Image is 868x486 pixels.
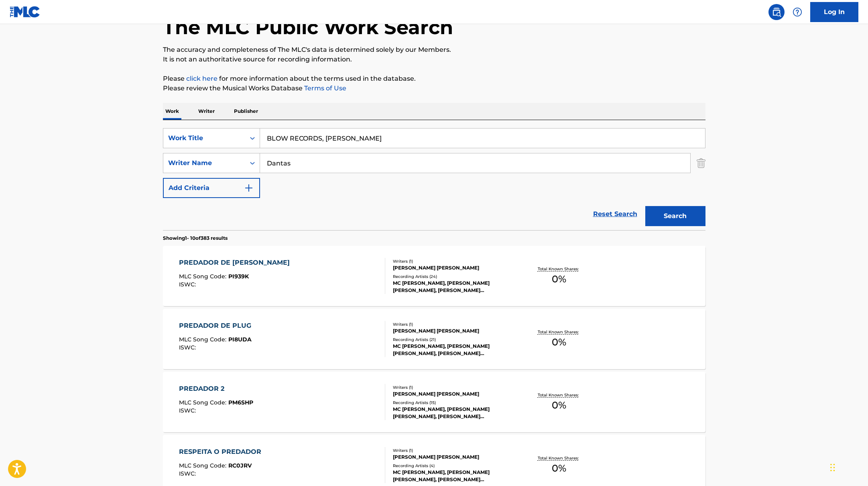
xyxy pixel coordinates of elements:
[228,336,252,343] span: PI8UDA
[538,329,581,335] p: Total Known Shares:
[552,398,566,412] span: 0 %
[196,103,217,120] p: Writer
[589,205,641,223] a: Reset Search
[163,55,705,64] p: It is not an authoritative source for recording information.
[163,372,705,432] a: PREDADOR 2MLC Song Code:PM6SHPISWC:Writers (1)[PERSON_NAME] [PERSON_NAME]Recording Artists (15)MC...
[163,235,228,242] p: Showing 1 - 10 of 383 results
[393,406,514,420] div: MC [PERSON_NAME], [PERSON_NAME] [PERSON_NAME], [PERSON_NAME] [PERSON_NAME], [PERSON_NAME] [PERSON...
[228,462,252,469] span: RC0JRV
[552,461,566,476] span: 0 %
[830,455,835,480] div: Drag
[168,158,240,168] div: Writer Name
[552,335,566,349] span: 0 %
[179,447,265,457] div: RESPEITA O PREDADOR
[163,74,705,84] p: Please for more information about the terms used in the database.
[163,246,705,306] a: PREDADOR DE [PERSON_NAME]MLC Song Code:PI939KISWC:Writers (1)[PERSON_NAME] [PERSON_NAME]Recording...
[393,274,514,280] div: Recording Artists ( 24 )
[393,384,514,390] div: Writers ( 1 )
[393,343,514,357] div: MC [PERSON_NAME], [PERSON_NAME] [PERSON_NAME], [PERSON_NAME] [PERSON_NAME], [PERSON_NAME] [PERSON...
[179,399,228,406] span: MLC Song Code :
[179,384,253,394] div: PREDADOR 2
[244,183,254,193] img: 9d2ae6d4665cec9f34b9.svg
[163,128,705,230] form: Search Form
[793,7,802,17] img: help
[179,336,228,343] span: MLC Song Code :
[393,280,514,294] div: MC [PERSON_NAME], [PERSON_NAME] [PERSON_NAME], [PERSON_NAME] [PERSON_NAME], [PERSON_NAME] [PERSON...
[179,407,198,414] span: ISWC :
[393,337,514,343] div: Recording Artists ( 21 )
[232,103,260,120] p: Publisher
[163,103,181,120] p: Work
[179,462,228,469] span: MLC Song Code :
[393,453,514,461] div: [PERSON_NAME] [PERSON_NAME]
[393,463,514,469] div: Recording Artists ( 4 )
[768,4,785,20] a: Public Search
[393,321,514,327] div: Writers ( 1 )
[393,264,514,272] div: [PERSON_NAME] [PERSON_NAME]
[393,327,514,335] div: [PERSON_NAME] [PERSON_NAME]
[810,2,858,22] a: Log In
[552,272,566,286] span: 0 %
[163,178,260,198] button: Add Criteria
[179,281,198,288] span: ISWC :
[393,258,514,264] div: Writers ( 1 )
[645,206,705,226] button: Search
[186,75,218,82] a: click here
[393,469,514,483] div: MC [PERSON_NAME], [PERSON_NAME] [PERSON_NAME], [PERSON_NAME] [PERSON_NAME], MC [PERSON_NAME]
[179,470,198,477] span: ISWC :
[538,455,581,461] p: Total Known Shares:
[163,309,705,369] a: PREDADOR DE PLUGMLC Song Code:PI8UDAISWC:Writers (1)[PERSON_NAME] [PERSON_NAME]Recording Artists ...
[163,15,453,39] h1: The MLC Public Work Search
[538,392,581,398] p: Total Known Shares:
[179,321,255,331] div: PREDADOR DE PLUG
[179,344,198,351] span: ISWC :
[163,45,705,55] p: The accuracy and completeness of The MLC's data is determined solely by our Members.
[393,400,514,406] div: Recording Artists ( 15 )
[303,84,346,92] a: Terms of Use
[228,399,253,406] span: PM6SHP
[828,447,868,486] iframe: Chat Widget
[10,6,41,18] img: MLC Logo
[697,153,705,173] img: Delete Criterion
[228,273,249,280] span: PI939K
[168,133,240,143] div: Work Title
[538,266,581,272] p: Total Known Shares:
[393,390,514,398] div: [PERSON_NAME] [PERSON_NAME]
[179,258,294,268] div: PREDADOR DE [PERSON_NAME]
[772,7,781,17] img: search
[163,84,705,93] p: Please review the Musical Works Database
[789,4,805,20] div: Help
[393,447,514,453] div: Writers ( 1 )
[179,273,228,280] span: MLC Song Code :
